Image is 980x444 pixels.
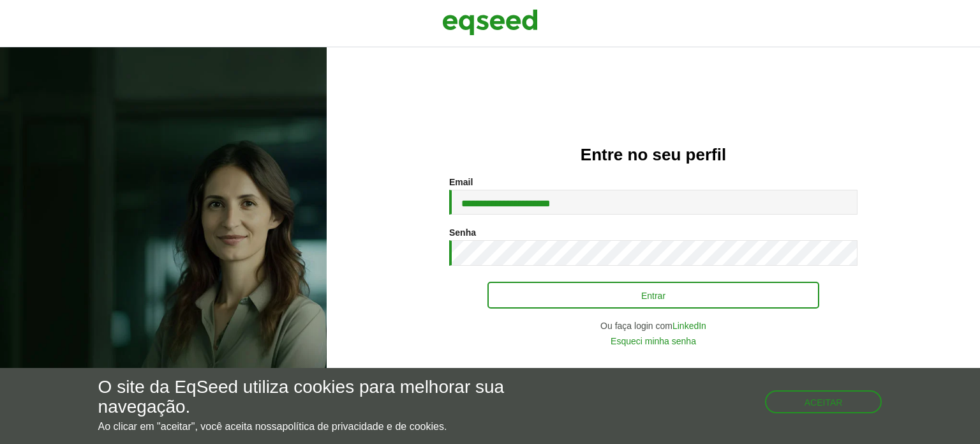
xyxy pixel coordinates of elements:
[611,337,696,346] a: Esqueci minha senha
[98,378,568,417] h5: O site da EqSeed utiliza cookies para melhorar sua navegação.
[442,6,538,38] img: EqSeed Logo
[449,178,473,187] label: Email
[282,422,444,432] a: política de privacidade e de cookies
[672,321,706,330] a: LinkedIn
[352,146,954,164] h2: Entre no seu perfil
[449,321,857,330] div: Ou faça login com
[98,420,568,433] p: Ao clicar em "aceitar", você aceita nossa .
[487,282,819,309] button: Entrar
[449,228,476,237] label: Senha
[765,390,882,413] button: Aceitar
